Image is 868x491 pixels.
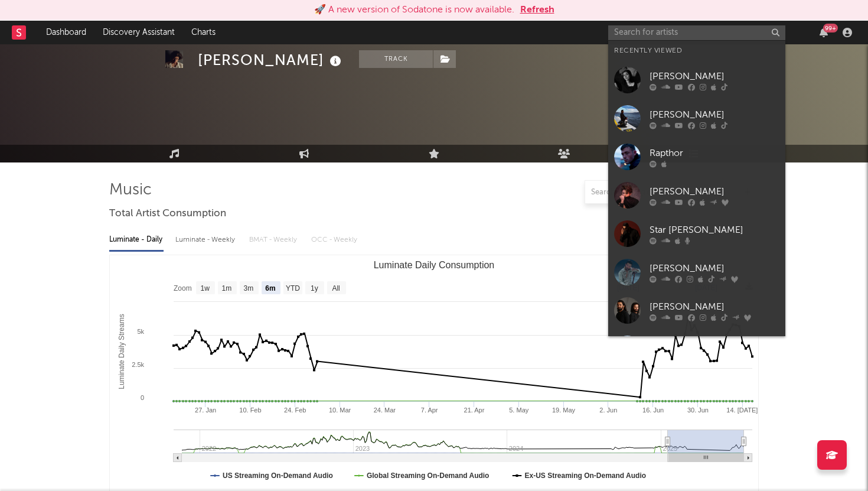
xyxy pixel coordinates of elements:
div: Luminate - Daily [109,230,164,250]
text: All [332,284,340,292]
text: 24. Mar [374,407,396,414]
a: [PERSON_NAME] [608,291,785,330]
text: 21. Apr [464,407,485,414]
text: 3m [244,284,254,292]
a: [PERSON_NAME] [608,176,785,214]
a: [PERSON_NAME] [608,253,785,291]
text: 14. [DATE] [726,407,758,414]
text: 6m [265,284,275,292]
text: 5. May [509,407,529,414]
text: 2.5k [132,361,144,368]
input: Search by song name or URL [585,188,710,197]
div: 99 + [823,24,838,32]
text: 5k [137,328,144,335]
text: 16. Jun [642,407,664,414]
div: [PERSON_NAME] [650,261,779,275]
text: 1y [311,284,318,292]
a: Discovery Assistant [94,21,183,44]
text: 24. Feb [284,407,306,414]
text: YTD [286,284,300,292]
a: [PERSON_NAME] [608,61,785,99]
div: [PERSON_NAME] [650,69,779,83]
text: 1m [222,284,232,292]
div: [PERSON_NAME] [650,300,779,314]
text: US Streaming On-Demand Audio [223,472,333,480]
div: [PERSON_NAME] [198,50,344,70]
text: 27. Jan [195,407,216,414]
div: Rapthor [650,146,779,160]
a: Umair Butt [608,330,785,368]
div: [PERSON_NAME] [650,108,779,122]
text: 19. May [552,407,576,414]
text: Luminate Daily Streams [118,314,126,389]
text: 10. Mar [329,407,351,414]
div: 🚀 A new version of Sodatone is now available. [314,3,514,17]
text: Global Streaming On-Demand Audio [367,472,490,480]
text: 0 [141,394,144,401]
a: Charts [183,21,224,44]
text: 30. Jun [687,407,709,414]
text: Zoom [174,284,192,292]
a: [PERSON_NAME] [608,99,785,138]
div: [PERSON_NAME] [650,184,779,199]
a: Rapthor [608,138,785,176]
text: 1w [201,284,210,292]
input: Search for artists [608,25,785,40]
div: Star [PERSON_NAME] [650,223,779,237]
text: Luminate Daily Consumption [374,260,495,270]
div: Recently Viewed [614,44,779,58]
a: Star [PERSON_NAME] [608,214,785,253]
a: Dashboard [38,21,94,44]
span: Total Artist Consumption [109,207,226,221]
button: 99+ [820,28,828,37]
div: Luminate - Weekly [175,230,237,250]
button: Track [359,50,433,68]
text: Ex-US Streaming On-Demand Audio [525,472,647,480]
button: Refresh [520,3,554,17]
text: 10. Feb [239,407,261,414]
text: 7. Apr [421,407,438,414]
text: 2. Jun [599,407,617,414]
